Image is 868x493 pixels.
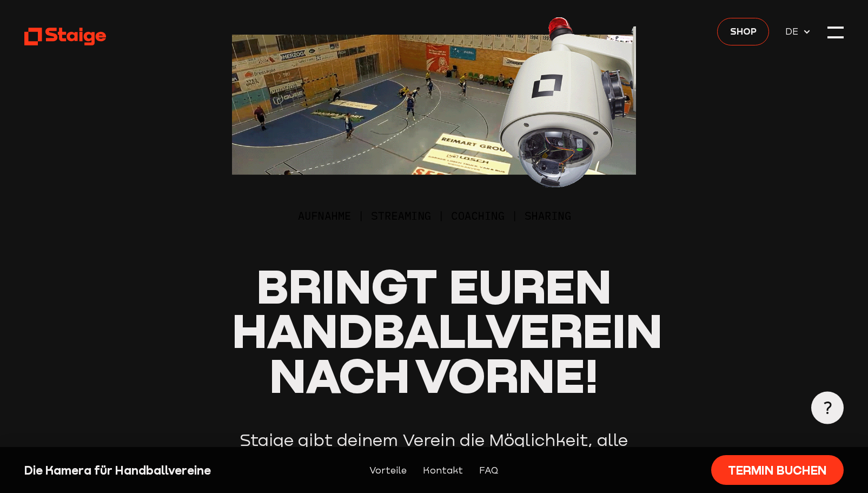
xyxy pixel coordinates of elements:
[717,18,769,45] a: Shop
[423,463,463,477] a: Kontakt
[479,463,499,477] a: FAQ
[711,455,844,485] a: Termin buchen
[730,24,757,38] span: Shop
[369,463,407,477] a: Vorteile
[232,257,662,403] span: Bringt euren Handballverein nach vorne!
[24,462,220,478] div: Die Kamera für Handballvereine
[785,24,803,38] span: DE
